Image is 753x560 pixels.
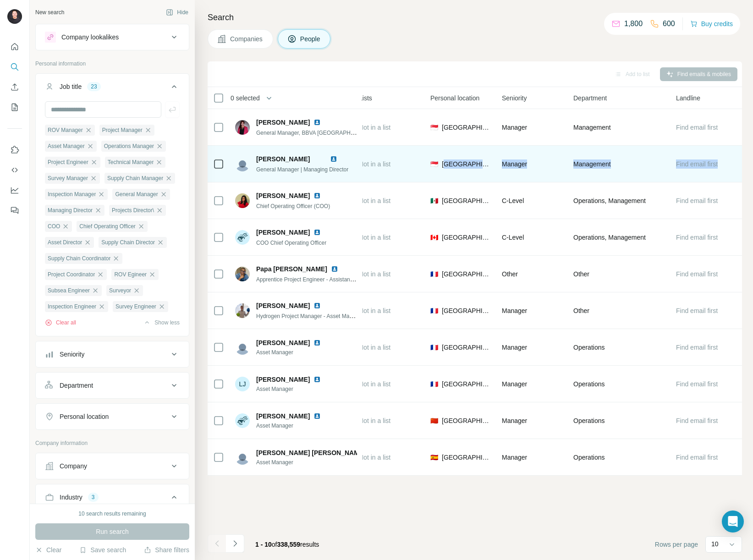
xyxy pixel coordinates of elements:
[573,379,605,389] span: Operations
[573,93,607,103] span: Department
[663,18,675,29] p: 600
[78,510,146,518] div: 10 search results remaining
[442,379,491,389] span: [GEOGRAPHIC_DATA]
[442,159,491,169] span: [GEOGRAPHIC_DATA]
[359,93,372,103] span: Lists
[331,265,338,273] img: LinkedIn logo
[502,270,518,278] span: Other
[7,79,22,95] button: Enrich CSV
[359,270,390,278] span: Not in a list
[107,174,163,182] span: Supply Chain Manager
[442,233,491,242] span: [GEOGRAPHIC_DATA]
[573,159,611,169] span: Management
[255,541,319,548] span: results
[60,461,87,471] div: Company
[277,541,301,548] span: 338,559
[442,123,491,132] span: [GEOGRAPHIC_DATA]
[36,343,189,365] button: Seniority
[502,234,524,241] span: C-Level
[48,206,93,214] span: Managing Director
[313,229,321,236] img: LinkedIn logo
[442,306,491,315] span: [GEOGRAPHIC_DATA]
[7,182,22,198] button: Dashboard
[573,453,605,462] span: Operations
[690,17,733,30] button: Buy credits
[573,269,589,279] span: Other
[108,158,154,166] span: Technical Manager
[60,412,109,421] div: Personal location
[502,124,527,131] span: Manager
[502,197,524,204] span: C-Level
[79,545,126,555] button: Save search
[256,240,326,246] span: COO Chief Operating Officer
[676,93,700,103] span: Landline
[7,142,22,158] button: Use Surfe on LinkedIn
[114,270,147,279] span: ROV Egineer
[48,286,90,295] span: Subsea Engineer
[231,93,260,103] span: 0 selected
[36,26,189,48] button: Company lookalikes
[235,450,250,465] img: Avatar
[676,197,718,204] span: Find email first
[256,275,400,283] span: Apprentice Project Engineer - Assistant to Project Manager
[624,18,643,29] p: 1,800
[48,270,95,279] span: Project Coordinator
[45,318,76,327] button: Clear all
[722,511,744,533] div: Open Intercom Messenger
[256,129,592,136] span: General Manager, BBVA [GEOGRAPHIC_DATA]; Managing Director, Head of Coverage and Sustainability, ...
[502,307,527,314] span: Manager
[676,307,718,314] span: Find email first
[48,174,88,182] span: Survey Manager
[359,197,390,204] span: Not in a list
[573,196,646,205] span: Operations, Management
[430,453,438,462] span: 🇪🇸
[7,162,22,178] button: Use Surfe API
[36,76,189,101] button: Job title23
[430,159,438,169] span: 🇸🇬
[359,417,390,424] span: Not in a list
[502,454,527,461] span: Manager
[676,454,718,461] span: Find email first
[256,155,310,163] span: [PERSON_NAME]
[256,312,363,319] span: Hydrogen Project Manager - Asset Manager
[313,119,321,126] img: LinkedIn logo
[48,190,96,198] span: Inspection Manager
[256,422,332,430] span: Asset Manager
[711,539,719,549] p: 10
[676,380,718,388] span: Find email first
[442,196,491,205] span: [GEOGRAPHIC_DATA]
[676,160,718,168] span: Find email first
[48,142,85,150] span: Asset Manager
[230,34,264,44] span: Companies
[442,416,491,425] span: [GEOGRAPHIC_DATA]
[60,350,84,359] div: Seniority
[101,238,155,247] span: Supply Chain Director
[88,493,99,501] div: 3
[676,417,718,424] span: Find email first
[256,338,310,347] span: [PERSON_NAME]
[256,203,330,209] span: Chief Operating Officer (COO)
[256,448,366,457] span: [PERSON_NAME] [PERSON_NAME]
[235,267,250,281] img: Avatar
[159,5,195,19] button: Hide
[109,286,131,295] span: Surveyor
[235,340,250,355] img: Avatar
[7,9,22,24] img: Avatar
[235,120,250,135] img: Avatar
[35,439,189,447] p: Company information
[115,302,156,311] span: Survey Engineer
[313,376,321,383] img: LinkedIn logo
[256,191,310,200] span: [PERSON_NAME]
[36,486,189,512] button: Industry3
[330,155,337,163] img: LinkedIn logo
[115,190,158,198] span: General Manager
[676,270,718,278] span: Find email first
[256,118,310,127] span: [PERSON_NAME]
[235,303,250,318] img: Avatar
[48,238,82,247] span: Asset Director
[442,453,491,462] span: [GEOGRAPHIC_DATA]
[226,534,244,553] button: Navigate to next page
[430,269,438,279] span: 🇫🇷
[272,541,277,548] span: of
[573,123,611,132] span: Management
